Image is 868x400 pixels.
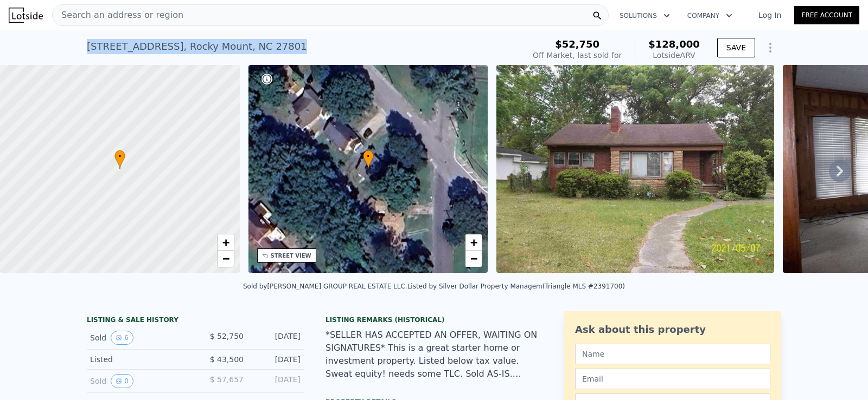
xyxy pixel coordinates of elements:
span: Search an address or region [53,9,183,22]
button: View historical data [111,331,133,345]
div: Sold [90,374,187,388]
div: Ask about this property [575,322,770,337]
div: [DATE] [252,331,301,345]
span: − [222,252,229,265]
span: $128,000 [648,38,700,50]
input: Name [575,344,770,364]
span: • [114,152,125,161]
span: + [222,235,229,249]
div: *SELLER HAS ACCEPTED AN OFFER, WAITING ON SIGNATURES* This is a great starter home or investment ... [325,329,542,381]
a: Zoom out [218,251,234,267]
img: Lotside [9,8,43,23]
span: • [363,152,374,161]
button: SAVE [717,38,755,57]
span: $52,750 [555,38,599,50]
a: Zoom in [218,234,234,251]
div: Listing Remarks (Historical) [325,316,542,324]
span: − [470,252,477,265]
input: Email [575,369,770,389]
div: • [363,150,374,169]
div: LISTING & SALE HISTORY [87,316,304,326]
a: Zoom in [465,234,482,251]
span: $ 52,750 [210,332,244,340]
div: Sold [90,331,187,345]
a: Zoom out [465,251,482,267]
span: $ 57,657 [210,375,244,384]
span: $ 43,500 [210,355,244,364]
button: Show Options [759,37,781,58]
button: Company [679,6,741,25]
div: Listed by Silver Dollar Property Managem (Triangle MLS #2391700) [407,283,625,290]
div: [DATE] [252,354,301,365]
button: Solutions [611,6,679,25]
div: STREET VIEW [271,252,311,260]
div: Lotside ARV [648,50,700,61]
a: Free Account [794,6,859,24]
div: • [114,150,125,169]
span: + [470,235,477,249]
div: [DATE] [252,374,301,388]
div: Sold by [PERSON_NAME] GROUP REAL ESTATE LLC . [243,283,407,290]
div: Listed [90,354,187,365]
img: Sale: 81937349 Parcel: 76691854 [496,65,774,273]
div: Off Market, last sold for [533,50,622,61]
div: [STREET_ADDRESS] , Rocky Mount , NC 27801 [87,39,307,54]
a: Log In [745,10,794,21]
button: View historical data [111,374,133,388]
